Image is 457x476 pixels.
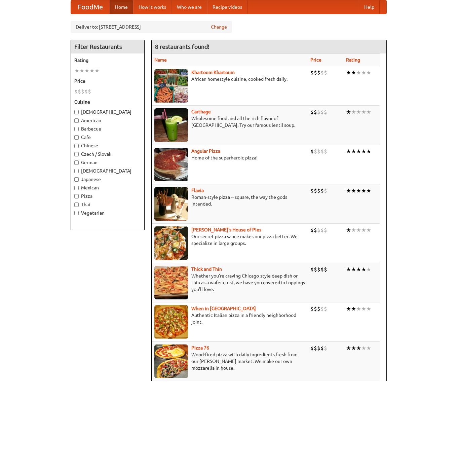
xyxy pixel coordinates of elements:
img: angular.jpg [154,148,188,181]
label: Mexican [74,184,141,191]
label: American [74,117,141,124]
label: Czech / Slovak [74,151,141,157]
label: [DEMOGRAPHIC_DATA] [74,109,141,115]
label: Chinese [74,142,141,149]
li: $ [314,108,317,116]
li: ★ [356,69,361,76]
li: $ [324,344,327,352]
input: [DEMOGRAPHIC_DATA] [74,110,79,114]
li: $ [314,226,317,234]
input: Cafe [74,135,79,140]
li: $ [317,344,320,352]
li: ★ [346,266,351,273]
li: $ [314,305,317,313]
label: Thai [74,201,141,208]
li: $ [320,305,324,313]
p: Our secret pizza sauce makes our pizza better. We specialize in large groups. [154,233,305,247]
img: khartoum.jpg [154,69,188,103]
li: ★ [351,266,356,273]
img: luigis.jpg [154,226,188,260]
input: [DEMOGRAPHIC_DATA] [74,169,79,173]
p: Wholesome food and all the rich flavor of [GEOGRAPHIC_DATA]. Try our famous lentil soup. [154,115,305,129]
p: African homestyle cuisine, cooked fresh daily. [154,76,305,82]
li: ★ [366,305,371,313]
li: ★ [346,305,351,313]
img: wheninrome.jpg [154,305,188,339]
li: $ [324,266,327,273]
li: $ [324,305,327,313]
li: $ [314,148,317,155]
input: Japanese [74,177,79,182]
li: ★ [366,69,371,76]
li: ★ [356,108,361,116]
h5: Cuisine [74,99,141,105]
a: Who we are [172,0,207,14]
li: $ [324,187,327,194]
a: When in [GEOGRAPHIC_DATA] [191,306,256,311]
a: FoodMe [71,0,110,14]
li: ★ [356,344,361,352]
input: Chinese [74,144,79,148]
li: ★ [356,305,361,313]
li: $ [78,88,81,95]
li: ★ [366,108,371,116]
a: Khartoum Khartoum [191,70,235,75]
li: ★ [356,148,361,155]
a: Help [359,0,380,14]
li: $ [317,148,320,155]
a: Pizza 76 [191,345,209,351]
label: Barbecue [74,125,141,132]
li: $ [320,344,324,352]
li: $ [320,187,324,194]
li: $ [324,148,327,155]
li: ★ [361,226,366,234]
a: Angular Pizza [191,148,220,154]
li: ★ [361,108,366,116]
li: ★ [346,108,351,116]
li: $ [317,226,320,234]
label: Japanese [74,176,141,183]
li: $ [81,88,84,95]
a: Recipe videos [207,0,247,14]
a: Flavia [191,188,204,193]
ng-pluralize: 8 restaurants found! [155,43,210,50]
input: Pizza [74,194,79,198]
li: ★ [366,148,371,155]
a: Rating [346,57,360,63]
img: flavia.jpg [154,187,188,221]
h4: Filter Restaurants [71,40,144,53]
li: $ [84,88,88,95]
a: Name [154,57,167,63]
li: $ [310,187,314,194]
p: Whether you're craving Chicago-style deep dish or thin as a wafer crust, we have you covered in t... [154,272,305,293]
a: Home [110,0,133,14]
input: Czech / Slovak [74,152,79,156]
a: How it works [133,0,172,14]
li: ★ [366,344,371,352]
li: $ [74,88,78,95]
li: ★ [79,67,84,74]
li: ★ [366,266,371,273]
li: $ [310,305,314,313]
li: $ [310,344,314,352]
label: Cafe [74,134,141,141]
li: $ [310,69,314,76]
a: Change [211,24,227,30]
li: ★ [361,305,366,313]
li: $ [324,226,327,234]
li: $ [317,266,320,273]
label: German [74,159,141,166]
li: $ [320,108,324,116]
div: Deliver to: [STREET_ADDRESS] [71,21,232,33]
li: ★ [351,305,356,313]
li: ★ [361,69,366,76]
a: Thick and Thin [191,266,222,272]
li: ★ [351,187,356,194]
img: thick.jpg [154,266,188,299]
input: Mexican [74,186,79,190]
a: [PERSON_NAME]'s House of Pies [191,227,261,232]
